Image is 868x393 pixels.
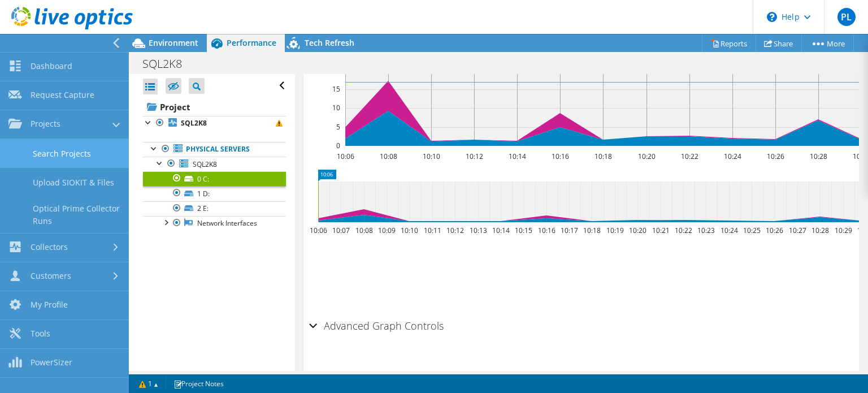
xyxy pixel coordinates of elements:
[143,201,286,216] a: 2 E:
[336,141,340,150] text: 0
[149,37,198,48] span: Environment
[810,152,827,161] text: 10:28
[594,152,612,161] text: 10:18
[181,118,207,128] b: SQL2K8
[310,226,327,235] text: 10:06
[509,152,526,161] text: 10:14
[137,58,199,70] h1: SQL2K8
[561,226,578,235] text: 10:17
[305,37,354,48] span: Tech Refresh
[470,226,487,235] text: 10:13
[143,186,286,201] a: 1 D:
[424,226,441,235] text: 10:11
[332,103,340,113] text: 10
[652,226,670,235] text: 10:21
[131,377,166,391] a: 1
[492,226,510,235] text: 10:14
[423,152,440,161] text: 10:10
[552,152,569,161] text: 10:16
[309,314,444,337] h2: Advanced Graph Controls
[583,226,601,235] text: 10:18
[767,152,784,161] text: 10:26
[801,34,854,52] a: More
[227,37,276,48] span: Performance
[143,171,286,186] a: 0 C:
[401,226,418,235] text: 10:10
[766,226,783,235] text: 10:26
[143,157,286,171] a: SQL2K8
[166,377,232,391] a: Project Notes
[638,152,656,161] text: 10:20
[466,152,483,161] text: 10:12
[143,116,286,131] a: SQL2K8
[380,152,397,161] text: 10:08
[697,226,715,235] text: 10:23
[629,226,646,235] text: 10:20
[193,159,217,169] span: SQL2K8
[811,226,829,235] text: 10:28
[378,226,396,235] text: 10:09
[724,152,741,161] text: 10:24
[337,152,354,161] text: 10:06
[606,226,624,235] text: 10:19
[835,226,852,235] text: 10:29
[143,142,286,157] a: Physical Servers
[681,152,698,161] text: 10:22
[756,34,802,52] a: Share
[355,226,373,235] text: 10:08
[789,226,806,235] text: 10:27
[675,226,692,235] text: 10:22
[767,12,777,22] svg: \n
[446,226,464,235] text: 10:12
[336,122,340,132] text: 5
[515,226,532,235] text: 10:15
[743,226,761,235] text: 10:25
[721,226,738,235] text: 10:24
[837,8,856,26] span: PL
[538,226,555,235] text: 10:16
[332,84,340,94] text: 15
[702,34,756,52] a: Reports
[143,98,286,116] a: Project
[143,216,286,231] a: Network Interfaces
[332,226,350,235] text: 10:07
